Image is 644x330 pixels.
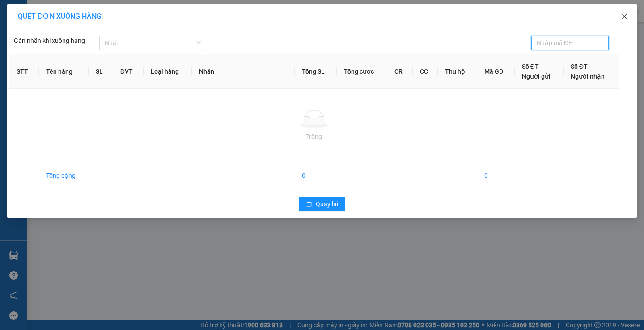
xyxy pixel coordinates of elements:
[537,38,597,48] input: Nhập mã ĐH
[522,63,539,70] span: Số ĐT
[192,54,295,89] th: Nhãn
[337,54,387,89] th: Tổng cước
[413,54,438,89] th: CC
[571,63,588,70] span: Số ĐT
[571,73,605,80] span: Người nhận
[299,197,345,211] button: rollbackQuay lại
[295,163,337,188] td: 0
[316,199,338,209] span: Quay lại
[477,163,515,188] td: 0
[612,4,637,29] button: Close
[17,132,611,142] div: Trống
[89,54,113,89] th: SL
[522,73,551,80] span: Người gửi
[306,201,312,208] span: rollback
[477,54,515,89] th: Mã GD
[438,54,477,89] th: Thu hộ
[39,54,89,89] th: Tên hàng
[14,36,99,50] div: Gán nhãn khi xuống hàng
[144,54,192,89] th: Loại hàng
[621,13,628,20] span: close
[18,12,102,21] span: QUÉT ĐƠN XUỐNG HÀNG
[113,54,144,89] th: ĐVT
[295,54,337,89] th: Tổng SL
[9,54,39,89] th: STT
[387,54,413,89] th: CR
[39,163,89,188] td: Tổng cộng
